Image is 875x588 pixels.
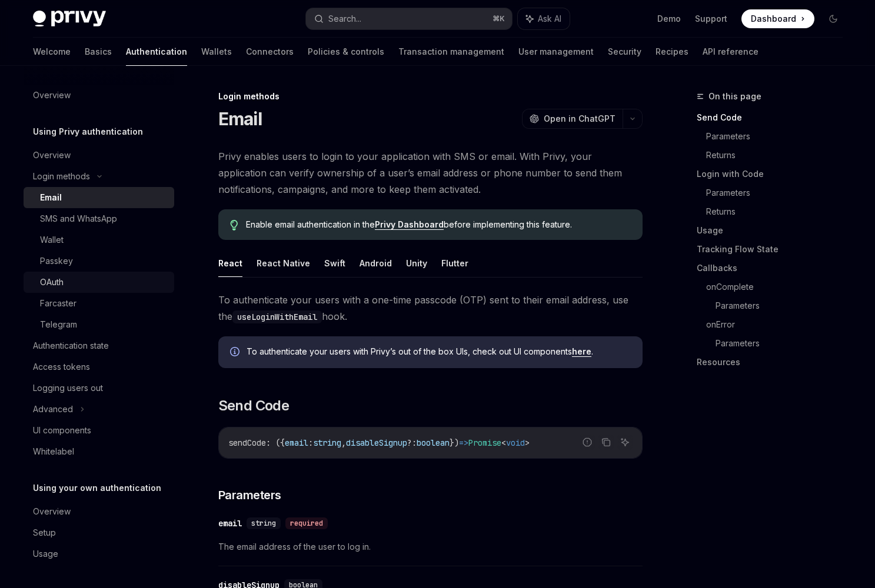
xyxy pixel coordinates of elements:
[230,347,242,359] svg: Info
[24,522,174,543] a: Setup
[24,250,174,272] a: Passkey
[33,402,73,416] div: Advanced
[24,420,174,441] a: UI components
[218,91,643,102] div: Login methods
[450,437,459,448] span: })
[24,314,174,335] a: Telegram
[33,360,90,374] div: Access tokens
[228,437,266,448] span: sendCode
[218,249,242,277] button: React
[525,437,530,448] span: >
[218,108,262,129] h1: Email
[40,254,73,268] div: Passkey
[33,381,103,395] div: Logging users out
[24,272,174,293] a: OAuth
[218,148,643,198] span: Privy enables users to login to your application with SMS or email. With Privy, your application ...
[24,145,174,166] a: Overview
[24,229,174,250] a: Wallet
[493,14,505,24] span: ⌘ K
[24,85,174,106] a: Overview
[33,505,71,519] div: Overview
[40,318,77,332] div: Telegram
[33,169,90,183] div: Login methods
[657,13,681,25] a: Demo
[598,435,614,450] button: Copy the contents from the code block
[247,346,631,358] span: To authenticate your users with Privy’s out of the box UIs, check out UI components .
[716,334,852,353] a: Parameters
[33,423,91,437] div: UI components
[33,125,143,139] h5: Using Privy authentication
[33,547,58,561] div: Usage
[308,437,313,448] span: :
[246,38,294,66] a: Connectors
[697,108,852,127] a: Send Code
[266,437,285,448] span: : ({
[24,441,174,462] a: Whitelabel
[406,249,427,277] button: Unity
[468,437,501,448] span: Promise
[24,293,174,314] a: Farcaster
[218,517,242,529] div: email
[572,346,591,357] a: here
[24,356,174,377] a: Access tokens
[741,9,814,28] a: Dashboard
[716,296,852,315] a: Parameters
[706,278,852,296] a: onComplete
[33,526,56,540] div: Setup
[824,9,843,28] button: Toggle dark mode
[33,339,109,353] div: Authentication state
[218,292,643,325] span: To authenticate your users with a one-time passcode (OTP) sent to their email address, use the hook.
[441,249,468,277] button: Flutter
[506,437,525,448] span: void
[706,183,852,202] a: Parameters
[285,437,308,448] span: email
[617,435,633,450] button: Ask AI
[308,38,384,66] a: Policies & controls
[751,13,796,25] span: Dashboard
[33,445,74,459] div: Whitelabel
[697,259,852,278] a: Callbacks
[40,275,64,289] div: OAuth
[24,501,174,522] a: Overview
[33,11,106,27] img: dark logo
[656,38,688,66] a: Recipes
[33,148,71,162] div: Overview
[218,396,290,415] span: Send Code
[313,437,341,448] span: string
[697,353,852,372] a: Resources
[706,127,852,146] a: Parameters
[697,240,852,259] a: Tracking Flow State
[544,113,616,125] span: Open in ChatGPT
[706,202,852,221] a: Returns
[459,437,468,448] span: =>
[518,38,594,66] a: User management
[407,437,417,448] span: ?:
[697,221,852,240] a: Usage
[703,38,758,66] a: API reference
[706,146,852,165] a: Returns
[324,249,345,277] button: Swift
[285,517,328,529] div: required
[306,8,512,29] button: Search...⌘K
[518,8,570,29] button: Ask AI
[40,212,117,226] div: SMS and WhatsApp
[40,233,64,247] div: Wallet
[695,13,727,25] a: Support
[24,187,174,208] a: Email
[24,335,174,356] a: Authentication state
[40,191,62,205] div: Email
[24,543,174,564] a: Usage
[33,88,71,102] div: Overview
[417,437,450,448] span: boolean
[398,38,504,66] a: Transaction management
[201,38,232,66] a: Wallets
[341,437,346,448] span: ,
[33,38,71,66] a: Welcome
[251,519,276,528] span: string
[230,220,238,230] svg: Tip
[706,315,852,334] a: onError
[328,12,361,26] div: Search...
[346,437,407,448] span: disableSignup
[501,437,506,448] span: <
[580,435,595,450] button: Report incorrect code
